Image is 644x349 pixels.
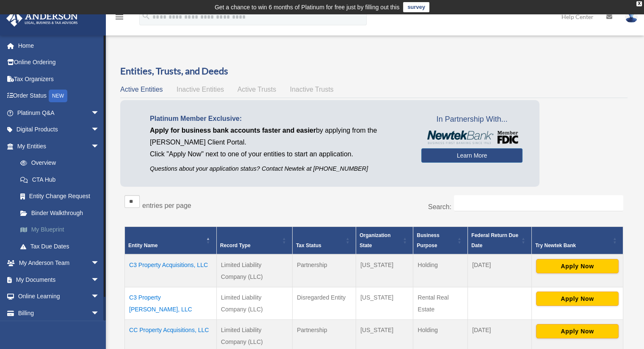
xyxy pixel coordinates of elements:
[150,148,409,160] p: Click "Apply Now" next to one of your entities to start an application.
[125,226,217,254] th: Entity Name: Activate to invert sorting
[426,131,518,144] img: NewtekBankLogoSM.png
[91,271,108,289] span: arrow_drop_down
[150,164,409,174] p: Questions about your application status? Contact Newtek at [PHONE_NUMBER]
[216,254,292,287] td: Limited Liability Company (LLC)
[356,254,413,287] td: [US_STATE]
[4,10,80,27] img: Anderson Advisors Platinum Portal
[150,127,316,134] span: Apply for business bank accounts faster and easier
[215,2,400,12] div: Get a chance to win 6 months of Platinum for free just by filling out this
[91,121,108,139] span: arrow_drop_down
[12,155,108,172] a: Overview
[141,11,151,21] i: search
[91,255,108,272] span: arrow_drop_down
[531,226,623,254] th: Try Newtek Bank : Activate to sort
[356,287,413,319] td: [US_STATE]
[125,287,217,319] td: C3 Property [PERSON_NAME], LLC
[290,86,334,93] span: Inactive Trusts
[293,254,356,287] td: Partnership
[216,287,292,319] td: Limited Liability Company (LLC)
[114,12,124,22] i: menu
[293,287,356,319] td: Disregarded Entity
[6,54,112,71] a: Online Ordering
[428,203,451,210] label: Search:
[413,254,468,287] td: Holding
[12,238,112,255] a: Tax Due Dates
[125,254,217,287] td: C3 Property Acquisitions, LLC
[471,232,518,248] span: Federal Return Due Date
[625,11,638,23] img: User Pic
[293,226,356,254] th: Tax Status: Activate to sort
[12,221,112,238] a: My Blueprint
[636,1,642,6] div: close
[238,86,276,93] span: Active Trusts
[413,226,468,254] th: Business Purpose: Activate to sort
[6,104,112,121] a: Platinum Q&Aarrow_drop_down
[6,271,112,288] a: My Documentsarrow_drop_down
[6,121,112,138] a: Digital Productsarrow_drop_down
[120,86,163,93] span: Active Entities
[536,324,619,338] button: Apply Now
[535,240,610,251] div: Try Newtek Bank
[91,288,108,305] span: arrow_drop_down
[150,113,409,125] p: Platinum Member Exclusive:
[216,226,292,254] th: Record Type: Activate to sort
[91,305,108,322] span: arrow_drop_down
[359,232,390,248] span: Organization State
[220,243,251,248] span: Record Type
[296,243,321,248] span: Tax Status
[12,188,112,205] a: Entity Change Request
[91,138,108,155] span: arrow_drop_down
[6,305,112,322] a: Billingarrow_drop_down
[536,259,619,273] button: Apply Now
[12,171,112,188] a: CTA Hub
[150,125,409,148] p: by applying from the [PERSON_NAME] Client Portal.
[413,287,468,319] td: Rental Real Estate
[6,87,112,105] a: Order StatusNEW
[421,113,522,126] span: In Partnership With...
[12,204,112,221] a: Binder Walkthrough
[421,148,522,163] a: Learn More
[356,226,413,254] th: Organization State: Activate to sort
[49,90,67,102] div: NEW
[468,226,532,254] th: Federal Return Due Date: Activate to sort
[177,86,224,93] span: Inactive Entities
[142,202,191,209] label: entries per page
[114,15,124,22] a: menu
[417,232,439,248] span: Business Purpose
[120,65,627,78] h3: Entities, Trusts, and Deeds
[403,2,429,12] a: survey
[91,104,108,122] span: arrow_drop_down
[6,138,112,155] a: My Entitiesarrow_drop_down
[128,243,158,248] span: Entity Name
[6,71,112,87] a: Tax Organizers
[468,254,532,287] td: [DATE]
[6,288,112,305] a: Online Learningarrow_drop_down
[6,37,112,54] a: Home
[536,292,619,306] button: Apply Now
[6,255,112,272] a: My Anderson Teamarrow_drop_down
